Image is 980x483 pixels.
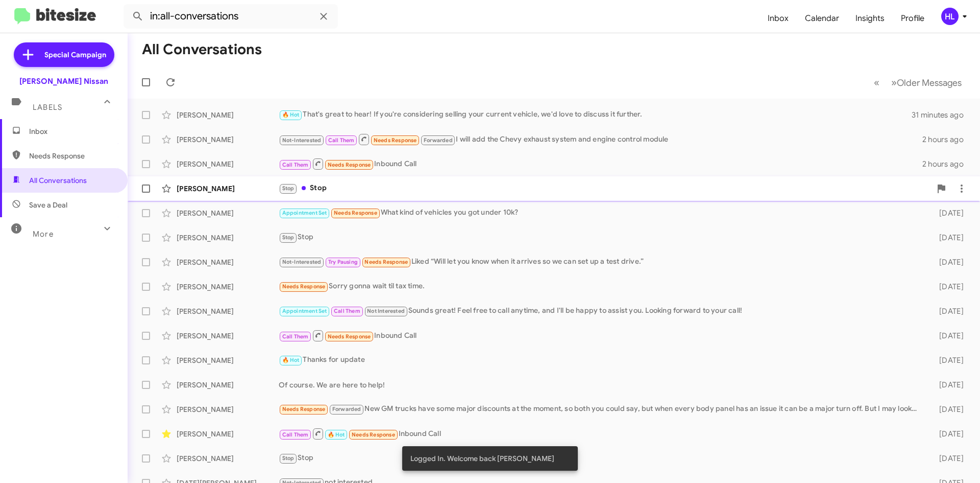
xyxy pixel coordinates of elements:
[891,76,897,89] span: »
[847,4,893,33] a: Insights
[923,355,972,365] div: [DATE]
[279,452,923,464] div: Stop
[279,380,923,390] div: Of course. We are here to help!
[282,259,322,265] span: Not-Interested
[177,306,279,316] div: [PERSON_NAME]
[330,405,363,415] span: Forwarded
[282,185,295,192] span: Stop
[923,208,972,218] div: [DATE]
[14,42,114,67] a: Special Campaign
[142,41,262,58] h1: All Conversations
[328,333,371,340] span: Needs Response
[33,229,54,239] span: More
[177,355,279,365] div: [PERSON_NAME]
[923,429,972,439] div: [DATE]
[282,333,309,340] span: Call Them
[922,159,972,169] div: 2 hours ago
[374,137,417,144] span: Needs Response
[279,182,931,194] div: Stop
[124,4,338,29] input: Search
[923,257,972,267] div: [DATE]
[279,109,912,121] div: That's great to hear! If you're considering selling your current vehicle, we'd love to discuss it...
[868,72,968,93] nav: Page navigation example
[328,431,345,438] span: 🔥 Hot
[29,175,87,186] span: All Conversations
[177,331,279,341] div: [PERSON_NAME]
[29,151,116,161] span: Needs Response
[279,281,923,292] div: Sorry gonna wait til tax time.
[923,282,972,292] div: [DATE]
[177,110,279,120] div: [PERSON_NAME]
[334,210,377,216] span: Needs Response
[759,4,797,33] a: Inbox
[923,233,972,243] div: [DATE]
[282,162,309,168] span: Call Them
[29,200,67,210] span: Save a Deal
[797,4,847,33] a: Calendar
[328,162,371,168] span: Needs Response
[177,380,279,390] div: [PERSON_NAME]
[282,234,295,241] span: Stop
[29,126,116,136] span: Inbox
[923,331,972,341] div: [DATE]
[922,134,972,145] div: 2 hours ago
[279,329,923,342] div: Inbound Call
[279,232,923,243] div: Stop
[923,306,972,316] div: [DATE]
[410,453,554,464] span: Logged In. Welcome back [PERSON_NAME]
[282,308,327,314] span: Appointment Set
[177,404,279,415] div: [PERSON_NAME]
[177,429,279,439] div: [PERSON_NAME]
[282,455,295,462] span: Stop
[282,283,326,290] span: Needs Response
[19,76,108,86] div: [PERSON_NAME] Nissan
[279,157,922,170] div: Inbound Call
[334,308,360,314] span: Call Them
[177,208,279,218] div: [PERSON_NAME]
[923,380,972,390] div: [DATE]
[282,137,322,144] span: Not-Interested
[279,305,923,317] div: Sounds great! Feel free to call anytime, and I'll be happy to assist you. Looking forward to your...
[33,103,62,112] span: Labels
[282,111,300,118] span: 🔥 Hot
[868,72,886,93] button: Previous
[279,207,923,219] div: What kind of vehicles you got under 10k?
[364,259,408,265] span: Needs Response
[177,282,279,292] div: [PERSON_NAME]
[282,210,327,216] span: Appointment Set
[897,77,962,88] span: Older Messages
[328,137,355,144] span: Call Them
[421,135,455,145] span: Forwarded
[177,453,279,464] div: [PERSON_NAME]
[367,308,405,314] span: Not Interested
[885,72,968,93] button: Next
[279,354,923,366] div: Thanks for update
[941,8,959,25] div: HL
[282,357,300,363] span: 🔥 Hot
[279,256,923,268] div: Liked “Will let you know when it arrives so we can set up a test drive.”
[279,403,923,415] div: New GM trucks have some major discounts at the moment, so both you could say, but when every body...
[44,50,106,60] span: Special Campaign
[282,406,326,412] span: Needs Response
[282,431,309,438] span: Call Them
[923,453,972,464] div: [DATE]
[923,404,972,415] div: [DATE]
[279,427,923,440] div: Inbound Call
[279,133,922,146] div: I will add the Chevy exhaust system and engine control module
[177,183,279,194] div: [PERSON_NAME]
[352,431,395,438] span: Needs Response
[912,110,972,120] div: 31 minutes ago
[328,259,358,265] span: Try Pausing
[177,233,279,243] div: [PERSON_NAME]
[177,159,279,169] div: [PERSON_NAME]
[893,4,933,33] a: Profile
[177,257,279,267] div: [PERSON_NAME]
[874,76,879,89] span: «
[933,8,969,25] button: HL
[177,134,279,145] div: [PERSON_NAME]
